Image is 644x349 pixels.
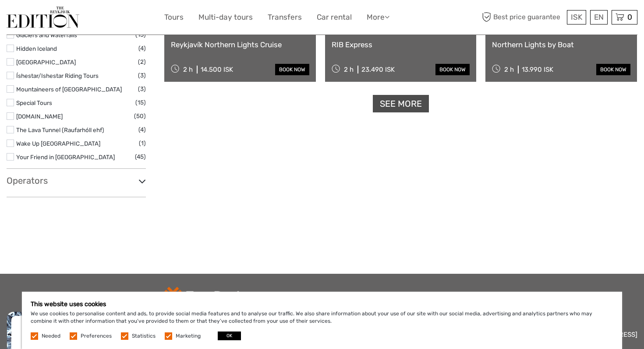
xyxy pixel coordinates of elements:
span: Best price guarantee [480,10,565,24]
span: (50) [134,111,146,121]
span: (2) [138,57,146,67]
h5: This website uses cookies [31,300,613,308]
span: 0 [626,13,633,21]
a: book now [435,64,470,75]
a: Special Tours [16,99,52,106]
p: We're away right now. Please check back later! [12,15,99,22]
label: Marketing [176,332,201,340]
span: 2 h [344,66,354,73]
a: Íshestar/Ishestar Riding Tours [16,72,99,79]
a: Car rental [317,11,352,24]
span: (1) [139,138,146,148]
span: 2 h [183,66,193,73]
span: (15) [135,98,146,108]
a: book now [596,64,630,75]
span: (45) [135,152,146,162]
div: We use cookies to personalise content and ads, to provide social media features and to analyse ou... [22,292,622,349]
a: [DOMAIN_NAME] [16,113,63,120]
span: (3) [138,70,146,80]
div: 23.490 ISK [361,66,395,73]
a: Wake Up [GEOGRAPHIC_DATA] [16,140,100,147]
a: [GEOGRAPHIC_DATA] [16,59,76,66]
img: The Reykjavík Edition [7,7,79,28]
div: 14.500 ISK [201,66,233,73]
a: More [367,11,389,24]
h2: Contact us [498,290,637,304]
a: The Lava Tunnel (Raufarhóll ehf) [16,126,104,133]
label: Needed [42,332,60,340]
div: EN [590,10,608,24]
a: See more [373,95,429,113]
a: Tours [164,11,184,24]
a: Northern Lights by Boat [492,40,630,49]
a: book now [275,64,309,75]
h3: Operators [7,175,146,186]
span: (4) [138,125,146,135]
a: Your Friend in [GEOGRAPHIC_DATA] [16,154,115,161]
a: Glaciers and Waterfalls [16,31,77,38]
label: Statistics [132,332,156,340]
label: Preferences [81,332,112,340]
div: 13.990 ISK [522,66,553,73]
a: Transfers [268,11,302,24]
img: td-logo-white.png [164,287,244,304]
a: Reykjavík Northern Lights Cruise [171,40,309,49]
button: OK [218,332,241,340]
span: (4) [138,43,146,53]
span: 2 h [504,66,514,73]
a: Mountaineers of [GEOGRAPHIC_DATA] [16,86,122,93]
span: ISK [571,13,582,21]
a: RIB Express [332,40,470,49]
a: Multi-day tours [198,11,253,24]
button: Open LiveChat chat widget [101,14,111,24]
span: (3) [138,84,146,94]
a: Hidden Iceland [16,45,57,52]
